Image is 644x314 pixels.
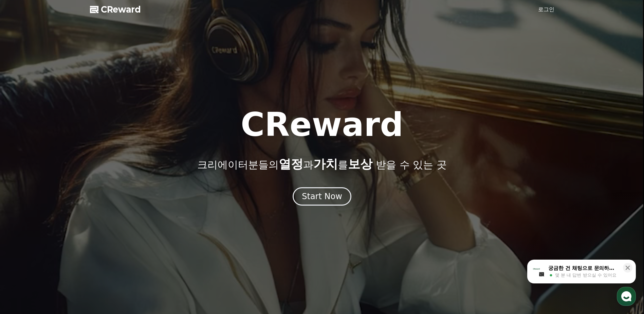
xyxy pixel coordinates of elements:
[101,4,141,15] span: CReward
[313,157,338,171] span: 가치
[197,157,446,171] p: 크리에이터분들의 과 를 받을 수 있는 곳
[302,191,342,202] div: Start Now
[293,194,351,200] a: Start Now
[90,4,141,15] a: CReward
[538,5,554,14] a: 로그인
[241,108,403,141] h1: CReward
[348,157,372,171] span: 보상
[279,157,303,171] span: 열정
[293,187,351,206] button: Start Now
